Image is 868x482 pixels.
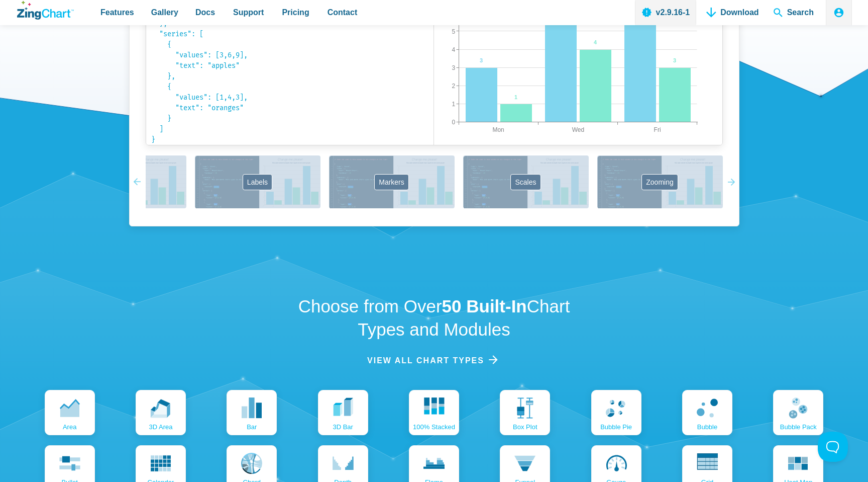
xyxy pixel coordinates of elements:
[367,354,501,367] a: View all chart Types
[500,390,550,435] a: box plot
[318,390,368,435] a: 3D bar
[149,424,172,430] span: 3D area
[773,390,823,435] a: bubble pack
[600,424,632,430] span: bubble pie
[780,424,817,430] span: bubble pack
[287,295,581,341] h2: Choose from Over Chart Types and Modules
[673,57,676,63] tspan: 3
[247,424,257,430] span: bar
[413,424,455,430] span: 100% Stacked
[513,424,537,430] span: box plot
[442,296,527,316] strong: 50 Built-In
[682,390,732,435] a: bubble
[233,6,264,19] span: Support
[45,390,95,435] a: area
[151,6,178,19] span: Gallery
[367,354,484,367] span: View all chart Types
[195,6,215,19] span: Docs
[818,432,848,462] iframe: Toggle Customer Support
[409,390,459,435] a: 100% Stacked
[333,424,353,430] span: 3D bar
[17,1,74,20] a: ZingChart Logo. Click to return to the homepage
[100,6,134,19] span: Features
[227,390,277,435] a: bar
[463,155,589,208] button: Scales
[63,424,76,430] span: area
[591,390,641,435] a: bubble pie
[136,390,186,435] a: 3D area
[697,424,717,430] span: bubble
[195,155,320,208] button: Labels
[597,155,723,208] button: Zooming
[282,6,309,19] span: Pricing
[329,155,455,208] button: Markers
[328,6,358,19] span: Contact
